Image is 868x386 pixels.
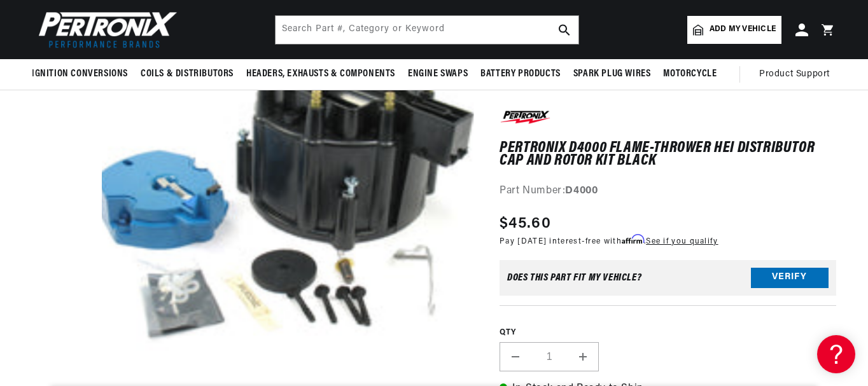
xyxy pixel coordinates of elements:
[573,67,651,81] span: Spark Plug Wires
[759,59,836,90] summary: Product Support
[567,59,657,89] summary: Spark Plug Wires
[402,59,474,89] summary: Engine Swaps
[500,142,836,168] h1: PerTronix D4000 Flame-Thrower HEI Distributor Cap and Rotor Kit Black
[500,327,836,338] label: QTY
[32,59,134,89] summary: Ignition Conversions
[500,212,551,235] span: $45.60
[246,67,395,81] span: Headers, Exhausts & Components
[474,59,567,89] summary: Battery Products
[550,16,578,44] button: search button
[622,235,644,244] span: Affirm
[480,67,561,81] span: Battery Products
[500,184,836,200] div: Part Number:
[141,67,234,81] span: Coils & Distributors
[657,59,723,89] summary: Motorcycle
[32,8,178,52] img: Pertronix
[408,67,468,81] span: Engine Swaps
[507,273,641,283] div: Does This part fit My vehicle?
[687,16,781,44] a: Add my vehicle
[276,16,578,44] input: Search Part #, Category or Keyword
[751,268,829,288] button: Verify
[134,59,240,89] summary: Coils & Distributors
[710,24,776,36] span: Add my vehicle
[565,186,598,196] strong: D4000
[663,67,717,81] span: Motorcycle
[646,238,718,245] a: See if you qualify - Learn more about Affirm Financing (opens in modal)
[240,59,402,89] summary: Headers, Exhausts & Components
[32,67,128,81] span: Ignition Conversions
[500,235,718,247] p: Pay [DATE] interest-free with .
[759,67,830,81] span: Product Support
